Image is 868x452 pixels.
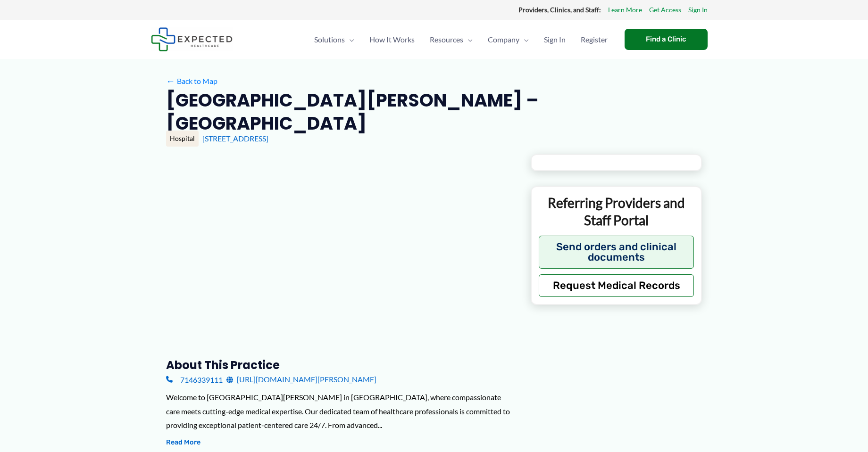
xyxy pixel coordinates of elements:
img: Expected Healthcare Logo - side, dark font, small [151,27,233,51]
button: Request Medical Records [539,274,694,297]
p: Referring Providers and Staff Portal [539,194,694,229]
span: Menu Toggle [463,23,473,56]
button: Read More [166,437,200,448]
a: How It Works [362,23,422,56]
span: Company [488,23,519,56]
span: Resources [430,23,463,56]
strong: Providers, Clinics, and Staff: [518,6,601,14]
nav: Primary Site Navigation [307,23,615,56]
h3: About this practice [166,358,516,372]
a: Find a Clinic [625,29,708,50]
a: [STREET_ADDRESS] [202,134,268,143]
span: ← [166,76,175,85]
span: Menu Toggle [519,23,529,56]
button: Send orders and clinical documents [539,236,694,269]
a: Register [573,23,615,56]
span: Register [581,23,608,56]
a: SolutionsMenu Toggle [307,23,362,56]
a: 7146339111 [166,372,223,386]
span: How It Works [369,23,415,56]
h2: [GEOGRAPHIC_DATA][PERSON_NAME] – [GEOGRAPHIC_DATA] [166,89,694,135]
span: Solutions [314,23,345,56]
a: Get Access [649,4,681,16]
a: ResourcesMenu Toggle [422,23,480,56]
a: CompanyMenu Toggle [480,23,536,56]
span: Sign In [544,23,566,56]
a: Sign In [536,23,573,56]
a: ←Back to Map [166,74,217,88]
a: Sign In [688,4,708,16]
a: [URL][DOMAIN_NAME][PERSON_NAME] [226,372,376,386]
span: Menu Toggle [345,23,354,56]
div: Hospital [166,131,199,147]
div: Welcome to [GEOGRAPHIC_DATA][PERSON_NAME] in [GEOGRAPHIC_DATA], where compassionate care meets cu... [166,390,516,432]
a: Learn More [608,4,642,16]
